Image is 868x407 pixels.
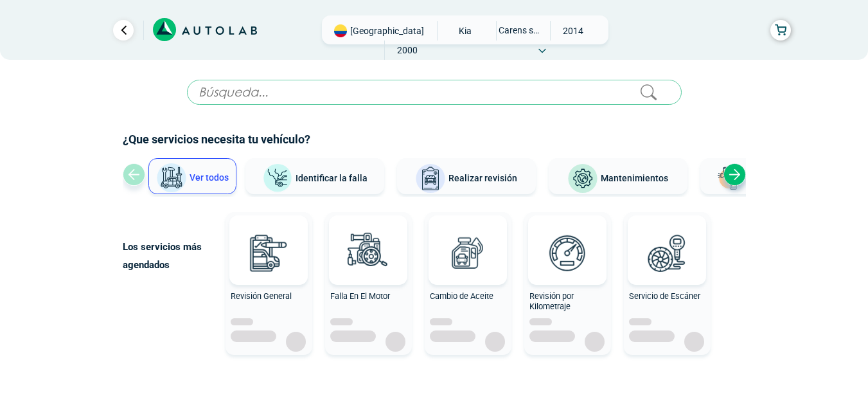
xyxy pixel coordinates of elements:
span: KIA [443,21,488,41]
span: Ver todos [190,172,229,183]
img: revision_general-v3.svg [240,224,297,281]
button: Mantenimientos [549,158,687,194]
h2: ¿Que servicios necesita tu vehículo? [123,131,746,148]
button: Falla En El Motor [325,212,412,355]
img: AD0BCuuxAAAAAElFTkSuQmCC [548,218,587,257]
span: Realizar revisión [448,173,517,183]
img: AD0BCuuxAAAAAElFTkSuQmCC [448,218,487,257]
img: Identificar la falla [262,163,293,194]
span: Revisión por Kilometraje [529,291,574,312]
img: AD0BCuuxAAAAAElFTkSuQmCC [648,218,686,257]
button: Realizar revisión [397,158,536,194]
span: Identificar la falla [296,172,368,183]
button: Servicio de Escáner [624,212,711,355]
img: revision_por_kilometraje-v3.svg [539,224,596,281]
span: Cambio de Aceite [430,291,493,301]
p: Los servicios más agendados [123,238,222,274]
img: Ver todos [156,163,187,194]
span: Mantenimientos [601,173,668,183]
img: escaner-v3.svg [639,224,695,281]
button: Cambio de Aceite [425,212,511,355]
img: AD0BCuuxAAAAAElFTkSuQmCC [249,218,288,257]
img: Flag of COLOMBIA [334,24,347,37]
span: 2014 [551,21,596,41]
span: [GEOGRAPHIC_DATA] [350,24,424,37]
img: Realizar revisión [415,163,446,194]
button: Ver todos [148,158,236,194]
span: Revisión General [231,291,292,301]
a: Ir al paso anterior [113,20,134,41]
img: diagnostic_engine-v3.svg [340,224,396,281]
button: Revisión General [226,212,312,355]
img: Mantenimientos [567,163,598,194]
img: Latonería y Pintura [714,163,745,194]
img: AD0BCuuxAAAAAElFTkSuQmCC [349,218,387,257]
span: 2000 [385,41,430,60]
button: Revisión por Kilometraje [524,212,611,355]
img: cambio_de_aceite-v3.svg [439,224,496,281]
button: Identificar la falla [245,158,384,194]
div: Next slide [723,163,746,186]
span: CARENS SUV [497,21,542,39]
input: Búsqueda... [187,80,682,105]
span: Servicio de Escáner [629,291,700,301]
span: Falla En El Motor [330,291,390,301]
